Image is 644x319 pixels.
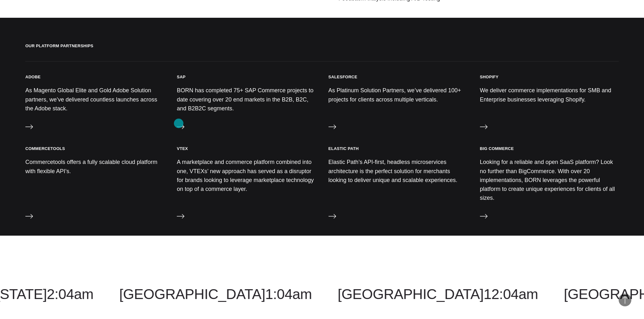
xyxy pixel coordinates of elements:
[25,146,65,151] h3: Commercetools
[480,86,619,104] p: We deliver commerce implementations for SMB and Enterprise businesses leveraging Shopify.
[25,158,164,175] p: Commercetools offers a fully scalable cloud platform with flexible API’s.
[328,158,467,185] p: Elastic Path’s API-first, headless microservices architecture is the perfect solution for merchan...
[338,286,538,302] a: [GEOGRAPHIC_DATA]12:04am
[328,86,467,104] p: As Platinum Solution Partners, we’ve delivered 100+ projects for clients across multiple verticals.
[177,74,186,80] h3: SAP
[484,286,538,302] span: 12:04am
[119,286,312,302] a: [GEOGRAPHIC_DATA]1:04am
[619,294,631,306] button: Back to Top
[480,158,619,202] p: Looking for a reliable and open SaaS platform? Look no further than BigCommerce. With over 20 imp...
[25,86,164,113] p: As Magento Global Elite and Gold Adobe Solution partners, we’ve delivered countless launches acro...
[328,74,357,80] h3: Salesforce
[480,74,499,80] h3: Shopify
[177,158,316,193] p: A marketplace and commerce platform combined into one, VTEXs’ new approach has served as a disrup...
[177,146,188,151] h3: VTEX
[25,43,619,62] h2: Our Platform Partnerships
[265,286,312,302] span: 1:04am
[480,146,514,151] h3: Big Commerce
[328,146,359,151] h3: Elastic Path
[25,74,41,80] h3: Adobe
[47,286,93,302] span: 2:04am
[177,86,316,113] p: BORN has completed 75+ SAP Commerce projects to date covering over 20 end markets in the B2B, B2C...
